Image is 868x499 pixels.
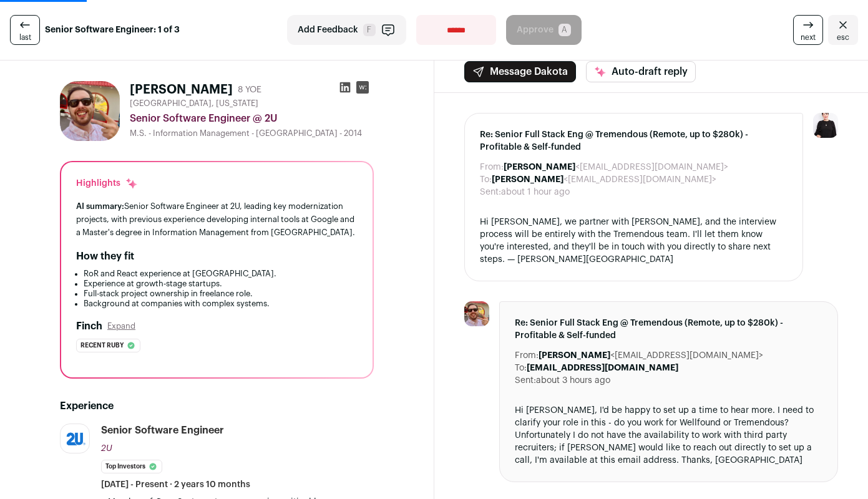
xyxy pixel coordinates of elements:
div: Highlights [76,177,138,190]
dt: From: [515,349,539,362]
dt: To: [480,173,492,186]
div: 8 YOE [238,84,261,96]
b: [EMAIL_ADDRESS][DOMAIN_NAME] [527,364,678,372]
h2: Finch [76,319,102,334]
dd: about 3 hours ago [536,374,610,387]
div: M.S. - Information Management - [GEOGRAPHIC_DATA] - 2014 [130,128,374,138]
div: Hi [PERSON_NAME], we partner with [PERSON_NAME], and the interview process will be entirely with ... [480,216,788,266]
span: esc [837,32,849,42]
div: Senior Software Engineer @ 2U [130,111,374,126]
dt: To: [515,362,527,374]
span: Recent ruby [80,339,124,352]
img: 0624c2f7b51a661483a542a52c318713247f4d6d4d4c09fc0069e49f2a1d08d1.png [61,427,89,451]
dd: about 1 hour ago [501,186,570,198]
dt: Sent: [515,374,536,387]
span: F [363,24,376,36]
div: Hi [PERSON_NAME], I'd be happy to set up a time to hear more. I need to clarify your role in this... [515,404,823,467]
img: 1705016480576 [60,81,120,141]
li: Background at companies with complex systems. [84,299,358,309]
li: Full-stack project ownership in freelance role. [84,289,358,299]
b: [PERSON_NAME] [539,351,610,360]
button: Auto-draft reply [586,61,696,82]
span: Add Feedback [298,24,358,36]
a: last [10,15,40,45]
button: Message Dakota [464,61,576,82]
button: Add Feedback F [287,15,406,45]
span: Re: Senior Full Stack Eng @ Tremendous (Remote, up to $280k) - Profitable & Self-funded [480,128,788,153]
span: last [19,32,31,42]
b: [PERSON_NAME] [492,175,563,184]
span: next [801,32,816,42]
li: Top Investors [101,460,162,473]
span: [DATE] - Present · 2 years 10 months [101,478,250,491]
a: Close [828,15,858,45]
div: Senior Software Engineer at 2U, leading key modernization projects, with previous experience deve... [76,200,358,239]
button: Expand [107,321,135,331]
li: RoR and React experience at [GEOGRAPHIC_DATA]. [84,269,358,279]
h2: How they fit [76,249,134,264]
dt: From: [480,161,504,173]
span: AI summary: [76,202,124,210]
img: 9240684-medium_jpg [813,113,838,138]
span: [GEOGRAPHIC_DATA], [US_STATE] [130,99,258,109]
img: 1705016480576 [464,301,489,326]
h1: [PERSON_NAME] [130,81,233,99]
li: Experience at growth-stage startups. [84,279,358,289]
b: [PERSON_NAME] [504,163,575,172]
dd: <[EMAIL_ADDRESS][DOMAIN_NAME]> [504,161,728,173]
strong: Senior Software Engineer: 1 of 3 [45,24,180,36]
span: 2U [101,444,112,453]
dd: <[EMAIL_ADDRESS][DOMAIN_NAME]> [492,173,716,186]
dd: <[EMAIL_ADDRESS][DOMAIN_NAME]> [539,349,763,362]
h2: Experience [60,399,374,414]
dt: Sent: [480,186,501,198]
div: Senior Software Engineer [101,424,224,437]
a: next [793,15,823,45]
span: Re: Senior Full Stack Eng @ Tremendous (Remote, up to $280k) - Profitable & Self-funded [515,317,823,342]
